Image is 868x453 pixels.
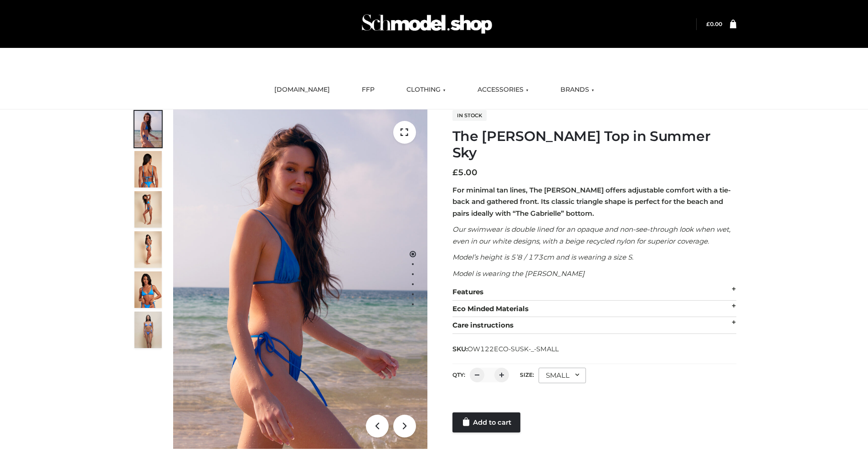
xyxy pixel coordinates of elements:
[134,151,162,187] img: 5.Alex-top_CN-1-1_1-1.jpg
[134,312,162,348] img: SSVC.jpg
[706,21,710,27] span: £
[554,80,601,100] a: BRANDS
[539,368,586,383] div: SMALL
[452,167,478,177] bdi: 5.00
[706,21,722,27] bdi: 0.00
[452,284,736,301] div: Features
[452,371,465,378] label: QTY:
[452,225,730,245] em: Our swimwear is double lined for an opaque and non-see-through look when wet, even in our white d...
[452,167,458,177] span: £
[452,253,633,261] em: Model’s height is 5’8 / 173cm and is wearing a size S.
[359,6,495,42] img: Schmodel Admin 964
[452,344,560,354] span: SKU:
[452,128,736,161] h1: The [PERSON_NAME] Top in Summer Sky
[706,21,722,27] a: £0.00
[134,111,162,147] img: 1.Alex-top_SS-1_4464b1e7-c2c9-4e4b-a62c-58381cd673c0-1.jpg
[452,186,731,218] strong: For minimal tan lines, The [PERSON_NAME] offers adjustable comfort with a tie-back and gathered f...
[452,317,736,334] div: Care instructions
[134,231,162,268] img: 3.Alex-top_CN-1-1-2.jpg
[471,80,535,100] a: ACCESSORIES
[134,271,162,308] img: 2.Alex-top_CN-1-1-2.jpg
[400,80,452,100] a: CLOTHING
[267,80,337,100] a: [DOMAIN_NAME]
[452,110,487,121] span: In stock
[467,345,559,353] span: OW122ECO-SUSK-_-SMALL
[134,191,162,228] img: 4.Alex-top_CN-1-1-2.jpg
[452,301,736,318] div: Eco Minded Materials
[173,109,427,449] img: 1.Alex-top_SS-1_4464b1e7-c2c9-4e4b-a62c-58381cd673c0 (1)
[452,412,520,432] a: Add to cart
[520,371,534,378] label: Size:
[452,269,585,278] em: Model is wearing the [PERSON_NAME]
[355,80,381,100] a: FFP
